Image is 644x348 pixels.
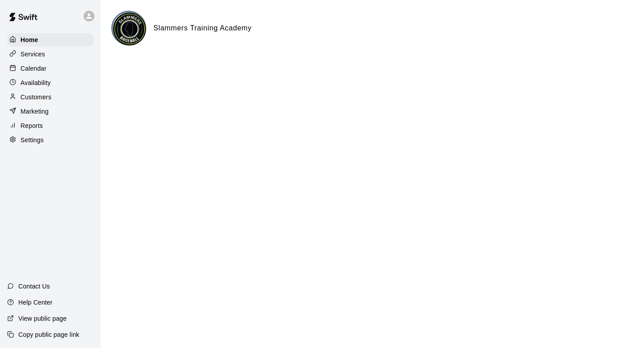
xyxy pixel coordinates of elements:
a: Calendar [7,62,93,75]
p: Settings [21,136,44,144]
p: Contact Us [18,282,50,291]
p: Calendar [21,64,47,73]
a: Customers [7,90,93,104]
p: Reports [21,121,43,130]
a: Availability [7,76,93,89]
a: Home [7,33,93,47]
h6: Slammers Training Academy [153,22,252,34]
img: Slammers Training Academy logo [113,12,146,46]
p: Services [21,50,45,59]
p: Availability [21,78,51,87]
p: Marketing [21,107,49,116]
a: Marketing [7,105,93,118]
p: View public page [18,314,67,323]
a: Services [7,47,93,61]
p: Customers [21,93,51,102]
p: Help Center [18,298,52,307]
a: Settings [7,133,93,147]
a: Reports [7,119,93,132]
p: Home [21,35,38,44]
p: Copy public page link [18,330,79,339]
